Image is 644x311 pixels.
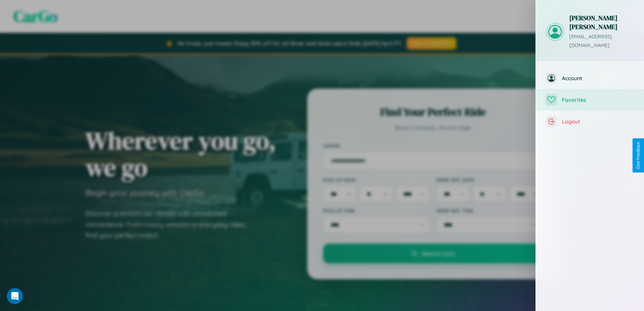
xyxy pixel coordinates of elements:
[562,96,634,103] span: Favorites
[7,288,23,304] iframe: Intercom live chat
[562,118,634,125] span: Logout
[562,75,634,82] span: Account
[569,14,634,31] h3: [PERSON_NAME] [PERSON_NAME]
[569,32,634,50] p: [EMAIL_ADDRESS][DOMAIN_NAME]
[536,89,644,111] button: Favorites
[536,67,644,89] button: Account
[636,142,641,169] div: Give Feedback
[536,111,644,132] button: Logout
